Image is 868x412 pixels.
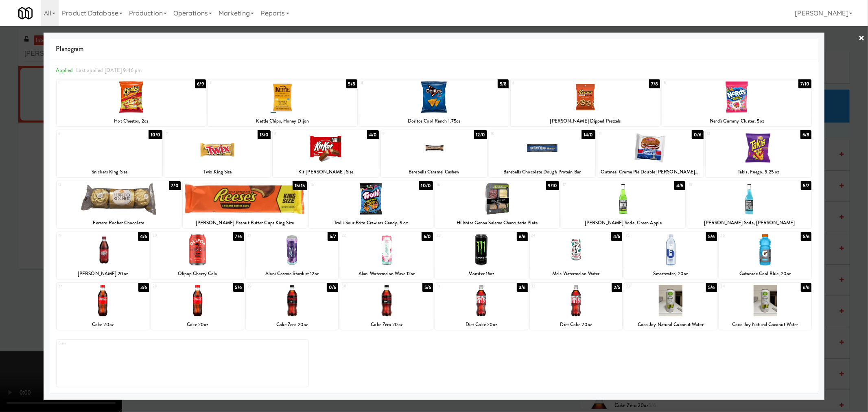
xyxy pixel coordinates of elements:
div: 6 [58,130,109,137]
div: [PERSON_NAME] Soda, Green Apple [562,218,684,228]
a: × [858,26,865,51]
div: 15 [310,181,371,188]
div: 7/8 [649,79,660,88]
div: [PERSON_NAME] 20oz [57,269,149,279]
div: 13 [58,181,119,188]
div: 6/6 [801,283,811,292]
div: Takis, Fuego, 3.25 oz [707,167,811,177]
div: 5/6 [422,283,433,292]
div: 226/0Alani Watermelon Wave 12oz [340,232,433,279]
div: Coke Zero 20oz [246,320,339,330]
div: Trolli Sour Brite Crawlers Candy, 5 oz [309,218,433,228]
div: 265/6Gatorade Cool Blue, 20oz [719,232,812,279]
div: 5/6 [706,232,717,241]
div: 31 [437,283,481,290]
div: 10 [491,130,542,137]
div: Diet Coke 20oz [436,320,527,330]
div: 1510/0Trolli Sour Brite Crawlers Candy, 5 oz [309,181,433,228]
div: Snickers King Size [58,167,162,177]
div: 273/6Coke 20oz [57,283,149,330]
div: 335/6Coco Joy Natural Coconut Water [624,283,717,330]
div: 4/5 [611,232,622,241]
div: 0/6 [327,283,338,292]
div: 15/15 [293,181,307,190]
div: Gatorade Cool Blue, 20oz [720,269,811,279]
div: 26 [721,232,765,239]
div: 12 [707,130,759,137]
div: Twix King Size [164,167,271,177]
div: 10/0 [149,130,162,139]
div: 215/7Alani Cosmic Stardust 12oz [246,232,339,279]
div: 34 [721,283,765,290]
div: 244/5Mela Watermelon Water [530,232,623,279]
span: Applied [56,66,73,74]
div: [PERSON_NAME] 20oz [58,269,148,279]
div: 25 [626,232,671,239]
div: Nerd's Gummy Cluster, 5oz [663,116,810,126]
div: Kit [PERSON_NAME] Size [273,167,379,177]
div: 1 [58,79,131,86]
div: 4/5 [674,181,685,190]
div: Coke Zero 20oz [340,320,433,330]
div: Coke 20oz [58,320,148,330]
div: Barebells Chocolate Dough Protein Bar [490,167,594,177]
div: Snickers King Size [57,167,163,177]
div: 5/7 [328,232,338,241]
div: 14/0 [582,130,595,139]
div: 22 [342,232,387,239]
div: [PERSON_NAME] Soda, [PERSON_NAME] [687,218,811,228]
div: 47/8[PERSON_NAME] Dipped Pretzels [511,79,660,126]
div: Extra [58,340,182,347]
div: 18 [689,181,750,188]
div: 24 [531,232,576,239]
div: 20 [153,232,197,239]
div: Kit [PERSON_NAME] Size [274,167,378,177]
div: Twix King Size [166,167,269,177]
div: Olipop Cherry Cola [151,269,244,279]
div: 9/10 [546,181,559,190]
div: 5/7 [801,181,811,190]
div: Coco Joy Natural Coconut Water [625,320,716,330]
div: Barebells Chocolate Dough Protein Bar [489,167,595,177]
div: Mela Watermelon Water [531,269,621,279]
div: 6/8 [800,130,811,139]
div: 32 [531,283,576,290]
div: [PERSON_NAME] Peanut Butter Cups King Size [184,218,306,228]
div: 7 [166,130,217,137]
div: Coco Joy Natural Coconut Water [719,320,812,330]
div: 2 [210,79,283,86]
div: 23 [437,232,481,239]
div: Coco Joy Natural Coconut Water [720,320,811,330]
div: 290/6Coke Zero 20oz [246,283,339,330]
div: Nerd's Gummy Cluster, 5oz [662,116,811,126]
div: 6/0 [422,232,433,241]
div: 255/6Smartwater, 20oz [624,232,717,279]
div: Barebells Caramel Cashew [382,167,486,177]
div: 19 [58,232,103,239]
div: Oatmeal Creme Pie Double [PERSON_NAME] - [PERSON_NAME] [597,167,704,177]
div: 7/10 [798,79,811,88]
div: 4/6 [138,232,149,241]
div: Coco Joy Natural Coconut Water [624,320,717,330]
div: 3/6 [517,283,527,292]
div: 28 [153,283,197,290]
div: Diet Coke 20oz [531,320,621,330]
div: 5/6 [801,232,811,241]
div: Alani Watermelon Wave 12oz [341,269,432,279]
div: 313/6Diet Coke 20oz [435,283,528,330]
div: 610/0Snickers King Size [57,130,163,177]
div: 13/0 [258,130,271,139]
div: 305/6Coke Zero 20oz [340,283,433,330]
div: 12/0 [474,130,487,139]
div: 9 [383,130,434,137]
div: Hot Cheetos, 2oz [57,116,206,126]
div: 0/6 [692,130,703,139]
div: Smartwater, 20oz [625,269,716,279]
div: Hillshire Genoa Salame Charcuterie Plate [435,218,559,228]
div: 35/8Doritos Cool Ranch 1.75oz [359,79,509,126]
div: Ferrero Rocher Chocolate [58,218,179,228]
div: Coke 20oz [151,320,244,330]
div: Ferrero Rocher Chocolate [57,218,181,228]
div: 912/0Barebells Caramel Cashew [381,130,487,177]
div: [PERSON_NAME] Soda, Green Apple [561,218,685,228]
